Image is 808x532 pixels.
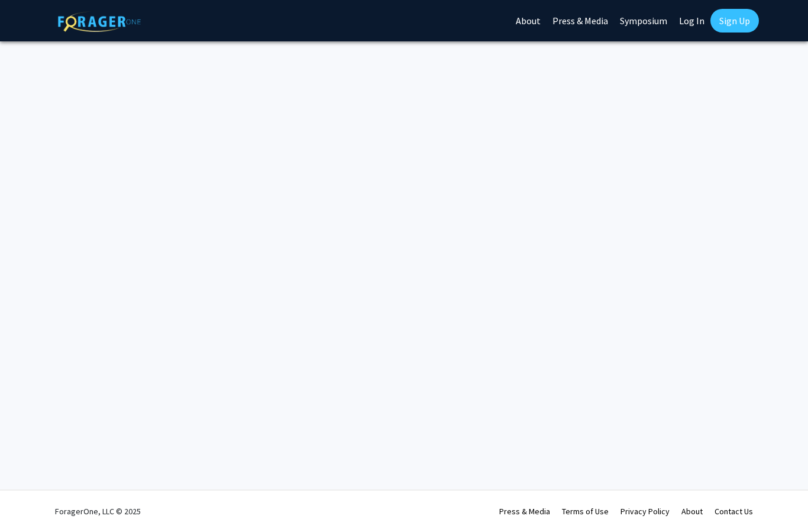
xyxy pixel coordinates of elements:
[499,506,550,517] a: Press & Media
[681,506,703,517] a: About
[562,506,609,517] a: Terms of Use
[620,506,670,517] a: Privacy Policy
[58,11,141,32] img: ForagerOne Logo
[715,506,753,517] a: Contact Us
[55,491,141,532] div: ForagerOne, LLC © 2025
[710,9,759,33] a: Sign Up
